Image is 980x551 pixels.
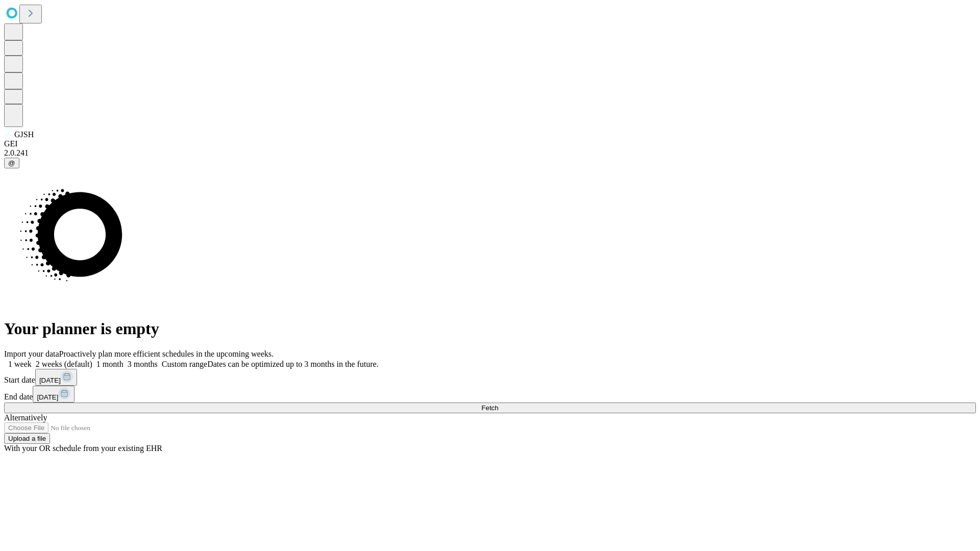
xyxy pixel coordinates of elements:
div: GEI [4,139,976,148]
h1: Your planner is empty [4,319,976,338]
div: End date [4,386,976,403]
span: 1 week [8,360,32,368]
span: Alternatively [4,413,47,422]
span: Import your data [4,349,59,358]
span: With your OR schedule from your existing EHR [4,444,162,453]
span: 2 weeks (default) [36,360,92,368]
button: Upload a file [4,433,50,444]
span: 1 month [96,360,124,368]
span: 3 months [128,360,158,368]
button: [DATE] [35,369,77,386]
span: [DATE] [37,393,58,401]
span: Custom range [162,360,207,368]
span: GJSH [14,130,34,139]
button: [DATE] [33,386,75,403]
div: 2.0.241 [4,148,976,158]
span: Fetch [481,404,498,412]
button: Fetch [4,403,976,413]
button: @ [4,158,19,168]
span: [DATE] [39,377,61,384]
span: Dates can be optimized up to 3 months in the future. [207,360,378,368]
div: Start date [4,369,976,386]
span: @ [8,159,15,167]
span: Proactively plan more efficient schedules in the upcoming weeks. [59,349,274,358]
